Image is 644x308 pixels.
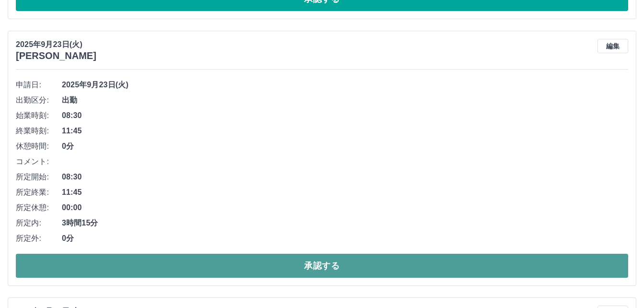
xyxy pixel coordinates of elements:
[16,233,62,244] span: 所定外:
[16,171,62,183] span: 所定開始:
[62,110,628,121] span: 08:30
[16,110,62,121] span: 始業時刻:
[16,156,62,167] span: コメント:
[16,39,96,50] p: 2025年9月23日(火)
[16,254,628,278] button: 承認する
[62,125,628,137] span: 11:45
[16,50,96,61] h3: [PERSON_NAME]
[62,79,628,91] span: 2025年9月23日(火)
[62,233,628,244] span: 0分
[62,187,628,198] span: 11:45
[16,202,62,213] span: 所定休憩:
[62,141,628,152] span: 0分
[16,95,62,106] span: 出勤区分:
[16,141,62,152] span: 休憩時間:
[16,79,62,91] span: 申請日:
[62,95,628,106] span: 出勤
[16,125,62,137] span: 終業時刻:
[597,39,628,53] button: 編集
[62,217,628,229] span: 3時間15分
[16,187,62,198] span: 所定終業:
[62,171,628,183] span: 08:30
[62,202,628,213] span: 00:00
[16,217,62,229] span: 所定内:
